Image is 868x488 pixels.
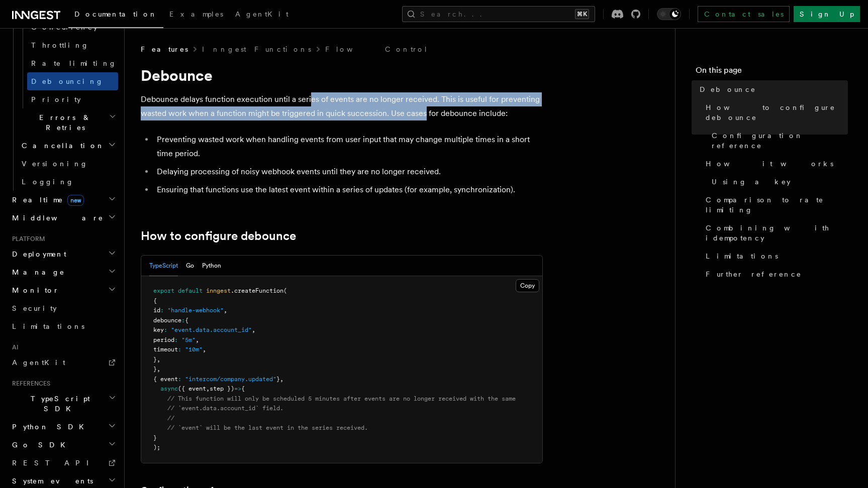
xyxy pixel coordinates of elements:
[712,177,791,187] span: Using a key
[202,256,221,276] button: Python
[8,390,118,418] button: TypeScript SDK
[8,353,118,372] a: AgentKit
[153,434,157,441] span: }
[153,336,174,343] span: period
[8,213,104,223] span: Middleware
[516,279,539,292] button: Copy
[8,476,93,486] span: System events
[8,380,50,388] span: References
[657,8,681,20] button: Toggle dark mode
[153,346,178,353] span: timeout
[31,95,81,103] span: Priority
[8,436,118,454] button: Go SDK
[160,307,164,314] span: :
[178,376,181,383] span: :
[185,346,203,353] span: "10m"
[157,365,160,373] span: ,
[149,256,178,276] button: TypeScript
[67,195,84,206] span: new
[141,44,188,54] span: Features
[8,299,118,317] a: Security
[68,3,163,28] a: Documentation
[8,209,118,227] button: Middleware
[178,346,181,353] span: :
[27,72,118,90] a: Debouncing
[178,287,203,294] span: default
[167,307,224,314] span: "handle-webhook"
[27,90,118,108] a: Priority
[12,304,57,312] span: Security
[8,454,118,472] a: REST API
[402,6,595,22] button: Search...⌘K
[702,155,848,173] a: How it works
[154,133,543,161] li: Preventing wasted work when handling events from user input that may change multiple times in a s...
[74,10,157,18] span: Documentation
[169,10,223,18] span: Examples
[153,356,157,363] span: }
[8,263,118,281] button: Manage
[210,385,234,392] span: step })
[702,98,848,127] a: How to configure debounce
[178,385,206,392] span: ({ event
[8,343,19,351] span: AI
[696,80,848,98] a: Debounce
[153,307,160,314] span: id
[700,84,756,94] span: Debounce
[22,160,88,168] span: Versioning
[8,440,71,450] span: Go SDK
[12,459,98,467] span: REST API
[167,395,516,402] span: // This function will only be scheduled 5 minutes after events are no longer received with the same
[229,3,295,27] a: AgentKit
[276,376,280,383] span: }
[167,415,174,422] span: //
[185,317,188,324] span: {
[163,3,229,27] a: Examples
[153,326,164,333] span: key
[31,59,117,67] span: Rate limiting
[186,256,194,276] button: Go
[31,77,104,85] span: Debouncing
[18,155,118,173] a: Versioning
[706,269,802,279] span: Further reference
[141,229,296,243] a: How to configure debounce
[154,165,543,179] li: Delaying processing of noisy webhook events until they are no longer received.
[18,173,118,191] a: Logging
[8,267,65,277] span: Manage
[252,326,255,333] span: ,
[31,41,89,49] span: Throttling
[141,92,543,120] p: Debounce delays function execution until a series of events are no longer received. This is usefu...
[702,191,848,219] a: Comparison to rate limiting
[712,131,848,151] span: Configuration reference
[696,64,848,80] h4: On this page
[234,385,241,392] span: =>
[702,265,848,283] a: Further reference
[706,159,833,169] span: How it works
[18,141,105,151] span: Cancellation
[153,365,157,373] span: }
[708,173,848,191] a: Using a key
[153,444,160,451] span: );
[8,195,84,205] span: Realtime
[22,178,74,186] span: Logging
[171,326,252,333] span: "event.data.account_id"
[706,102,848,123] span: How to configure debounce
[153,376,178,383] span: { event
[153,297,157,304] span: {
[8,394,109,414] span: TypeScript SDK
[8,249,66,259] span: Deployment
[164,326,167,333] span: :
[706,195,848,215] span: Comparison to rate limiting
[27,54,118,72] a: Rate limiting
[181,317,185,324] span: :
[167,405,283,412] span: // `event.data.account_id` field.
[202,44,311,54] a: Inngest Functions
[283,287,287,294] span: (
[185,376,276,383] span: "intercom/company.updated"
[325,44,428,54] a: Flow Control
[160,385,178,392] span: async
[206,287,231,294] span: inngest
[153,287,174,294] span: export
[157,356,160,363] span: ,
[698,6,790,22] a: Contact sales
[280,376,283,383] span: ,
